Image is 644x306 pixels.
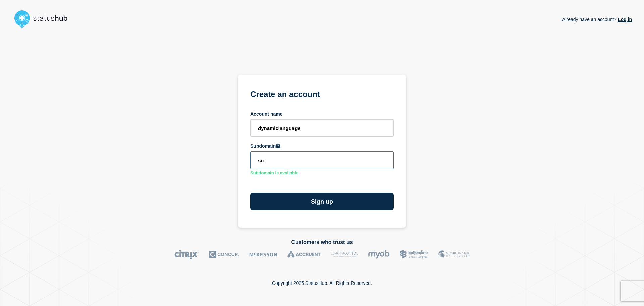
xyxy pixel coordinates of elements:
span: Subdomain [250,143,280,149]
p: Subdomain is available [250,170,394,175]
img: Concur logo [209,250,239,259]
p: Already have an account? [562,11,632,28]
img: StatusHub logo [12,8,76,30]
h2: Customers who trust us [12,239,632,245]
img: DataVita logo [331,250,358,259]
a: Log in [616,17,632,22]
img: MSU logo [438,250,470,259]
img: McKesson logo [249,250,277,259]
button: Sign up [250,193,394,210]
p: Copyright 2025 StatusHub. All Rights Reserved. [272,280,372,286]
h1: Create an account [250,89,394,105]
img: Accruent logo [287,250,321,259]
span: Account name [250,111,282,117]
img: myob logo [368,250,390,259]
img: Bottomline logo [400,250,428,259]
img: Citrix logo [174,250,199,259]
